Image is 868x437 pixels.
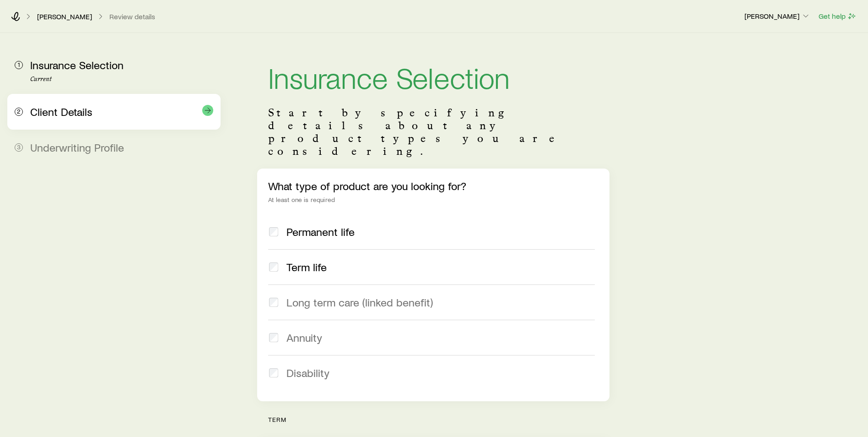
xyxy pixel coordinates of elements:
[268,416,609,423] p: term
[744,11,811,22] button: [PERSON_NAME]
[268,106,598,158] p: Start by specifying details about any product types you are considering.
[268,62,598,92] h1: Insurance Selection
[15,108,23,116] span: 2
[286,296,433,309] span: Long term care (linked benefit)
[30,76,213,83] p: Current
[286,366,329,379] span: Disability
[269,227,278,236] input: Permanent life
[15,61,23,69] span: 1
[269,333,278,342] input: Annuity
[109,12,156,21] button: Review details
[744,11,810,21] p: [PERSON_NAME]
[30,58,124,71] span: Insurance Selection
[30,105,92,118] span: Client Details
[37,12,92,21] a: [PERSON_NAME]
[30,141,124,154] span: Underwriting Profile
[269,262,278,272] input: Term life
[286,225,355,238] span: Permanent life
[286,261,327,273] span: Term life
[818,11,857,22] button: Get help
[268,180,598,192] p: What type of product are you looking for?
[15,143,23,152] span: 3
[268,196,598,203] div: At least one is required
[286,331,322,344] span: Annuity
[269,368,278,377] input: Disability
[269,298,278,307] input: Long term care (linked benefit)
